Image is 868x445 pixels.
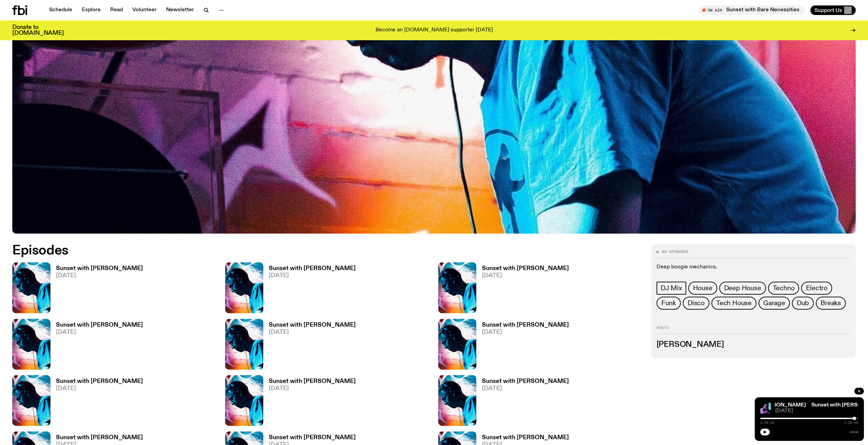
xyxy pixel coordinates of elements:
[50,379,143,426] a: Sunset with [PERSON_NAME][DATE]
[269,329,356,335] span: [DATE]
[724,284,761,292] span: Deep House
[438,262,476,313] img: Simon Caldwell stands side on, looking downwards. He has headphones on. Behind him is a brightly ...
[688,299,705,307] span: Disco
[56,322,143,328] h3: Sunset with [PERSON_NAME]
[476,266,569,313] a: Sunset with [PERSON_NAME][DATE]
[12,375,50,426] img: Simon Caldwell stands side on, looking downwards. He has headphones on. Behind him is a brightly ...
[816,297,846,310] a: Breaks
[844,421,858,425] span: 2:00:00
[693,284,712,292] span: House
[56,435,143,441] h3: Sunset with [PERSON_NAME]
[12,262,50,313] img: Simon Caldwell stands side on, looking downwards. He has headphones on. Behind him is a brightly ...
[482,322,569,328] h3: Sunset with [PERSON_NAME]
[56,379,143,384] h3: Sunset with [PERSON_NAME]
[657,264,850,270] p: Deep boogie mechanics.
[683,297,709,310] a: Disco
[671,402,806,408] a: Sunset with [PERSON_NAME], with [PERSON_NAME]
[128,5,161,15] a: Volunteer
[773,284,795,292] span: Techno
[269,273,356,279] span: [DATE]
[269,322,356,328] h3: Sunset with [PERSON_NAME]
[438,319,476,370] img: Simon Caldwell stands side on, looking downwards. He has headphones on. Behind him is a brightly ...
[12,319,50,370] img: Simon Caldwell stands side on, looking downwards. He has headphones on. Behind him is a brightly ...
[806,284,827,292] span: Electro
[482,435,569,441] h3: Sunset with [PERSON_NAME]
[263,322,356,370] a: Sunset with [PERSON_NAME][DATE]
[792,297,814,310] a: Dub
[657,341,850,348] h3: [PERSON_NAME]
[50,322,143,370] a: Sunset with [PERSON_NAME][DATE]
[482,386,569,391] span: [DATE]
[269,435,356,441] h3: Sunset with [PERSON_NAME]
[711,297,756,310] a: Tech House
[661,284,682,292] span: DJ Mix
[814,7,842,13] span: Support Us
[801,282,832,295] a: Electro
[106,5,127,15] a: Read
[657,282,686,295] a: DJ Mix
[45,5,76,15] a: Schedule
[661,299,676,307] span: Funk
[438,375,476,426] img: Simon Caldwell stands side on, looking downwards. He has headphones on. Behind him is a brightly ...
[716,299,752,307] span: Tech House
[760,421,775,425] span: 1:55:02
[719,282,766,295] a: Deep House
[56,273,143,279] span: [DATE]
[225,375,263,426] img: Simon Caldwell stands side on, looking downwards. He has headphones on. Behind him is a brightly ...
[269,266,356,271] h3: Sunset with [PERSON_NAME]
[78,5,105,15] a: Explore
[269,386,356,391] span: [DATE]
[821,299,841,307] span: Breaks
[56,329,143,335] span: [DATE]
[699,5,805,15] button: On AirSunset with Bare Necessities
[476,379,569,426] a: Sunset with [PERSON_NAME][DATE]
[12,244,572,257] h2: Episodes
[482,266,569,271] h3: Sunset with [PERSON_NAME]
[763,299,785,307] span: Garage
[657,297,681,310] a: Funk
[775,409,858,414] span: [DATE]
[263,379,356,426] a: Sunset with [PERSON_NAME][DATE]
[482,329,569,335] span: [DATE]
[56,266,143,271] h3: Sunset with [PERSON_NAME]
[657,326,850,334] h2: Hosts
[12,25,64,36] h3: Donate to [DOMAIN_NAME]
[225,319,263,370] img: Simon Caldwell stands side on, looking downwards. He has headphones on. Behind him is a brightly ...
[759,297,790,310] a: Garage
[376,27,493,33] p: Become an [DOMAIN_NAME] supporter [DATE]
[225,262,263,313] img: Simon Caldwell stands side on, looking downwards. He has headphones on. Behind him is a brightly ...
[688,282,717,295] a: House
[482,379,569,384] h3: Sunset with [PERSON_NAME]
[797,299,809,307] span: Dub
[768,282,799,295] a: Techno
[269,379,356,384] h3: Sunset with [PERSON_NAME]
[162,5,198,15] a: Newsletter
[476,322,569,370] a: Sunset with [PERSON_NAME][DATE]
[56,386,143,391] span: [DATE]
[50,266,143,313] a: Sunset with [PERSON_NAME][DATE]
[482,273,569,279] span: [DATE]
[662,250,688,254] span: 86 episodes
[263,266,356,313] a: Sunset with [PERSON_NAME][DATE]
[810,5,856,15] button: Support Us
